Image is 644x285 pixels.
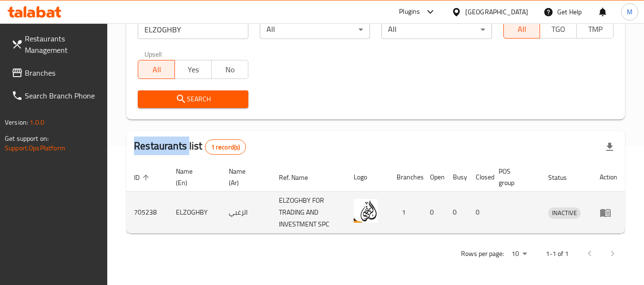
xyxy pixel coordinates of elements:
div: Export file [598,136,621,158]
img: ELZOGHBY [354,199,378,223]
h2: Restaurants list [134,139,246,155]
div: [GEOGRAPHIC_DATA] [465,7,528,17]
div: Total records count [205,139,246,155]
span: TMP [581,22,610,36]
div: Plugins [399,6,420,18]
th: Open [422,163,445,192]
span: Status [548,172,579,183]
th: Logo [346,163,389,192]
span: Branches [25,67,100,79]
a: Support.OpsPlatform [5,142,65,154]
span: M [627,7,633,17]
td: 0 [422,192,445,234]
p: Rows per page: [461,248,504,260]
span: Search Branch Phone [25,90,100,101]
span: Restaurants Management [25,33,100,56]
div: Rows per page: [508,247,531,261]
td: ELZOGHBY FOR TRADING AND INVESTMENT SPC [271,192,346,234]
td: الزغبي [221,192,271,234]
div: All [381,20,491,39]
span: All [142,63,171,77]
div: All [260,20,370,39]
span: POS group [499,166,529,188]
span: Name (Ar) [229,166,260,188]
button: All [138,60,175,79]
th: Action [592,163,625,192]
a: Branches [4,61,108,84]
th: Closed [468,163,491,192]
span: Name (En) [176,166,210,188]
span: ID [134,172,152,183]
span: 1 record(s) [205,143,246,152]
span: Ref. Name [279,172,320,183]
td: 0 [468,192,491,234]
a: Restaurants Management [4,27,108,61]
span: Search [145,93,240,105]
th: Busy [445,163,468,192]
span: 1.0.0 [30,116,44,128]
td: 1 [389,192,422,234]
button: Search [138,90,248,108]
input: Search for restaurant name or ID.. [138,20,248,39]
td: ELZOGHBY [168,192,221,234]
span: Get support on: [5,132,49,145]
button: TGO [540,20,577,39]
td: 0 [445,192,468,234]
span: Yes [179,63,208,77]
table: enhanced table [126,163,625,234]
button: TMP [576,20,613,39]
a: Search Branch Phone [4,84,108,107]
button: No [211,60,248,79]
span: INACTIVE [548,207,581,218]
label: Upsell [144,50,162,57]
div: INACTIVE [548,207,581,219]
span: TGO [544,22,573,36]
button: All [503,20,541,39]
button: Yes [174,60,212,79]
span: Version: [5,116,28,128]
td: 705238 [126,192,168,234]
p: 1-1 of 1 [546,248,569,260]
th: Branches [389,163,422,192]
span: All [508,22,537,36]
span: No [215,63,245,77]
